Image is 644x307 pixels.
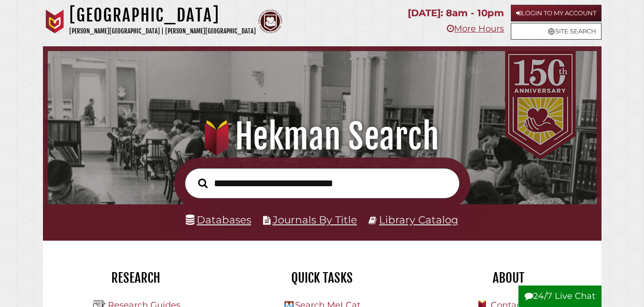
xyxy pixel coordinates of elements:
[69,26,256,37] p: [PERSON_NAME][GEOGRAPHIC_DATA] | [PERSON_NAME][GEOGRAPHIC_DATA]
[50,270,222,286] h2: Research
[69,5,256,26] h1: [GEOGRAPHIC_DATA]
[236,270,408,286] h2: Quick Tasks
[258,10,282,33] img: Calvin Theological Seminary
[422,270,594,286] h2: About
[408,5,504,21] p: [DATE]: 8am - 10pm
[186,213,251,226] a: Databases
[511,5,602,21] a: Login to My Account
[43,10,67,33] img: Calvin University
[379,213,458,226] a: Library Catalog
[273,213,357,226] a: Journals By Title
[57,116,587,158] h1: Hekman Search
[511,23,602,40] a: Site Search
[193,176,212,191] button: Search
[198,178,208,189] i: Search
[447,23,504,34] a: More Hours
